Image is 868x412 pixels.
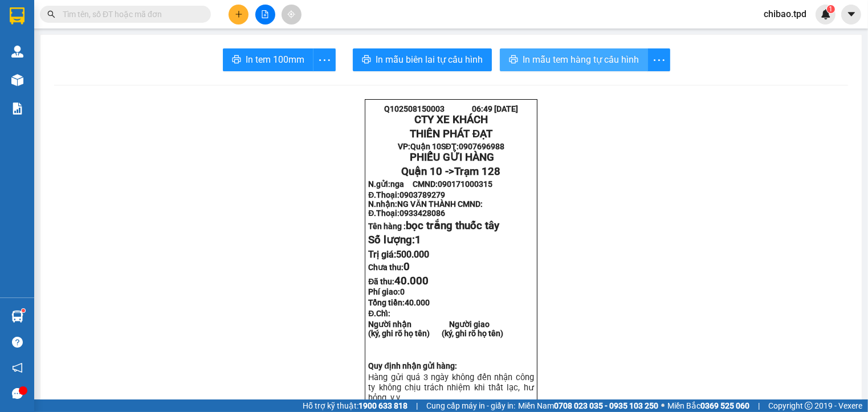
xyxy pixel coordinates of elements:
[647,48,670,71] button: more
[500,48,648,71] button: printerIn mẫu tem hàng tự cấu hình
[368,190,445,199] strong: Đ.Thoại:
[454,165,500,178] span: Trạm 128
[223,48,313,71] button: printerIn tem 100mm
[368,309,390,318] span: Đ.Chỉ:
[11,74,23,86] img: warehouse-icon
[410,128,492,140] strong: THIÊN PHÁT ĐẠT
[648,53,670,67] span: more
[405,298,430,307] span: 40.000
[805,402,813,410] span: copyright
[494,104,518,113] span: [DATE]
[358,401,407,410] strong: 1900 633 818
[12,388,23,399] span: message
[368,234,421,246] span: Số lượng:
[255,5,275,25] button: file-add
[235,10,243,18] span: plus
[313,48,336,71] button: more
[426,399,515,412] span: Cung cấp máy in - giấy in:
[846,9,857,19] span: caret-down
[22,309,25,312] sup: 1
[246,52,304,67] span: In tem 100mm
[554,401,658,410] strong: 0708 023 035 - 0935 103 250
[47,10,55,18] span: search
[282,5,301,25] button: aim
[368,209,445,218] strong: Đ.Thoại:
[821,9,831,19] img: icon-new-feature
[400,190,445,199] span: 0903789279
[232,55,241,66] span: printer
[400,287,405,296] span: 0
[376,52,483,67] span: In mẫu biên lai tự cấu hình
[313,53,335,67] span: more
[415,234,421,246] span: 1
[368,277,429,286] strong: Đã thu:
[406,219,499,232] span: bọc trắng thuốc tây
[755,7,816,21] span: chibao.tpd
[10,11,27,23] span: Gửi:
[758,399,760,412] span: |
[400,209,445,218] span: 0933428086
[287,10,295,18] span: aim
[401,165,500,178] span: Quận 10 ->
[472,104,492,113] span: 06:49
[410,151,494,164] span: PHIẾU GỬI HÀNG
[667,399,749,412] span: Miền Bắc
[396,249,429,260] span: 500.000
[829,5,833,13] span: 1
[11,311,23,323] img: warehouse-icon
[368,287,405,296] strong: Phí giao:
[518,399,658,412] span: Miền Nam
[390,180,492,189] span: nga CMND:
[509,55,518,66] span: printer
[100,10,177,37] div: Trạm 128
[368,222,499,231] strong: Tên hàng :
[368,329,503,338] strong: (ký, ghi rõ họ tên) (ký, ghi rõ họ tên)
[10,10,92,23] div: Quận 10
[368,180,492,189] strong: N.gửi:
[384,104,445,113] span: Q102508150003
[100,37,177,51] div: TRUNG TÍN
[394,275,429,287] span: 40.000
[10,23,92,37] div: hiền
[12,362,23,373] span: notification
[10,53,92,67] div: 075201014863
[9,74,93,87] div: 40.000
[368,372,533,403] span: Hàng gửi quá 3 ngày không đến nhận công ty không chịu trách nhiệm khi thất lạc, hư hỏn...
[229,5,248,25] button: plus
[261,10,269,18] span: file-add
[368,199,483,209] strong: N.nhận:
[416,399,418,412] span: |
[303,399,407,412] span: Hỗ trợ kỹ thuật:
[438,180,492,189] span: 090171000315
[10,7,25,25] img: logo-vxr
[362,55,371,66] span: printer
[414,113,488,126] strong: CTY XE KHÁCH
[661,403,665,408] span: ⚪️
[368,249,429,260] span: Trị giá:
[368,298,430,307] span: Tổng tiền:
[700,401,749,410] strong: 0369 525 060
[368,320,490,329] strong: Người nhận Người giao
[398,142,504,151] strong: VP: SĐT:
[11,103,23,115] img: solution-icon
[12,337,23,348] span: question-circle
[827,5,835,13] sup: 1
[11,46,23,58] img: warehouse-icon
[353,48,492,71] button: printerIn mẫu biên lai tự cấu hình
[100,11,127,23] span: Nhận:
[523,52,639,67] span: In mẫu tem hàng tự cấu hình
[63,8,197,21] input: Tìm tên, số ĐT hoặc mã đơn
[368,361,457,370] strong: Quy định nhận gửi hàng:
[459,142,504,151] span: 0907696988
[410,142,441,151] span: Quận 10
[397,199,483,209] span: NG VĂN THÀNH CMND:
[841,5,861,25] button: caret-down
[404,260,410,273] span: 0
[9,75,26,87] span: CR :
[368,263,410,272] strong: Chưa thu:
